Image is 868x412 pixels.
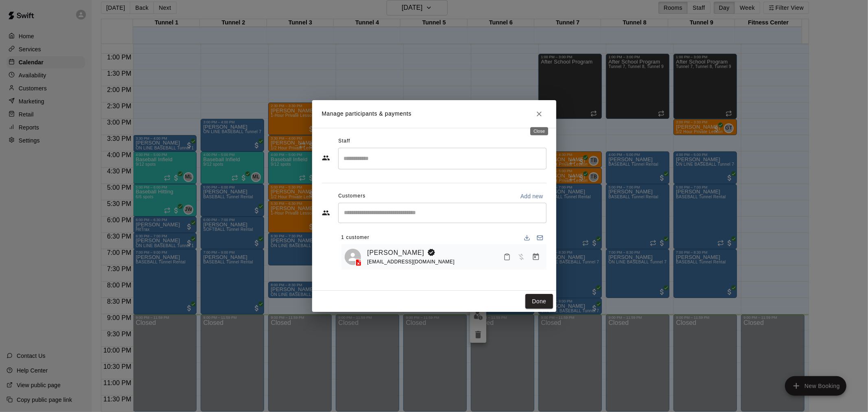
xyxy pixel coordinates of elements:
[338,190,365,203] span: Customers
[520,231,533,244] button: Download list
[532,107,547,121] button: Close
[514,253,529,260] span: Has not paid
[517,190,547,203] button: Add new
[338,203,547,223] div: Start typing to search customers...
[520,192,543,200] p: Add new
[345,249,361,265] div: David Lew
[427,248,435,256] svg: Booking Owner
[525,294,553,309] button: Done
[367,248,424,258] a: [PERSON_NAME]
[341,231,370,244] span: 1 customer
[322,209,330,217] svg: Customers
[500,250,514,264] button: Mark attendance
[338,135,350,148] span: Staff
[322,154,330,162] svg: Staff
[322,110,412,118] p: Manage participants & payments
[338,148,547,169] div: Search staff
[367,259,455,265] span: [EMAIL_ADDRESS][DOMAIN_NAME]
[530,127,548,135] div: Close
[533,231,547,244] button: Email participants
[529,250,543,264] button: Manage bookings & payment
